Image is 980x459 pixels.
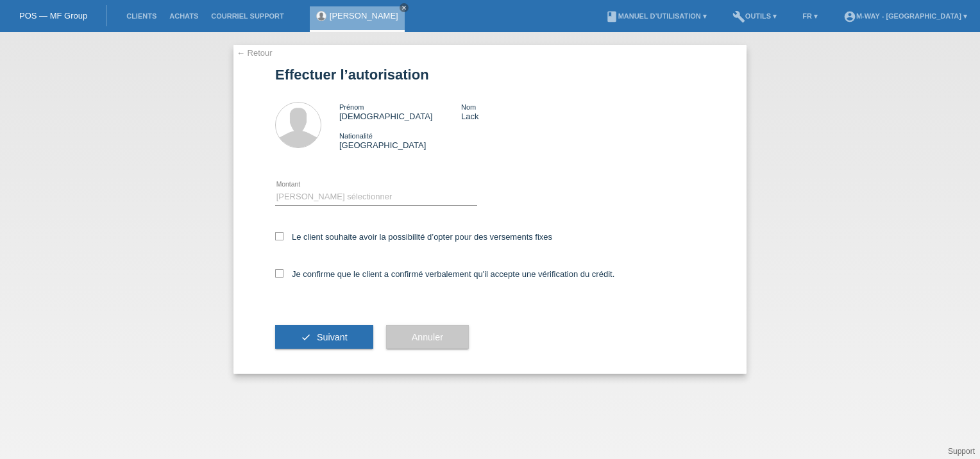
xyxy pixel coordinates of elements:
[275,269,614,279] label: Je confirme que le client a confirmé verbalement qu'il accepte une vérification du crédit.
[401,4,407,11] i: close
[275,67,705,83] h1: Effectuer l’autorisation
[339,103,364,111] span: Prénom
[726,12,783,20] a: buildOutils ▾
[339,131,461,150] div: [GEOGRAPHIC_DATA]
[837,12,974,20] a: account_circlem-way - [GEOGRAPHIC_DATA] ▾
[237,48,273,58] a: ← Retour
[599,12,713,20] a: bookManuel d’utilisation ▾
[412,332,443,342] span: Annuler
[275,325,373,349] button: check Suivant
[205,12,290,20] a: Courriel Support
[163,12,205,20] a: Achats
[732,10,745,23] i: build
[317,332,348,342] span: Suivant
[339,132,373,140] span: Nationalité
[843,10,856,23] i: account_circle
[120,12,163,20] a: Clients
[796,12,824,20] a: FR ▾
[386,325,469,349] button: Annuler
[339,102,461,121] div: [DEMOGRAPHIC_DATA]
[19,11,87,21] a: POS — MF Group
[301,332,311,342] i: check
[461,102,583,121] div: Lack
[948,447,975,456] a: Support
[400,3,409,12] a: close
[330,11,398,21] a: [PERSON_NAME]
[275,232,552,242] label: Le client souhaite avoir la possibilité d’opter pour des versements fixes
[605,10,618,23] i: book
[461,103,476,111] span: Nom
